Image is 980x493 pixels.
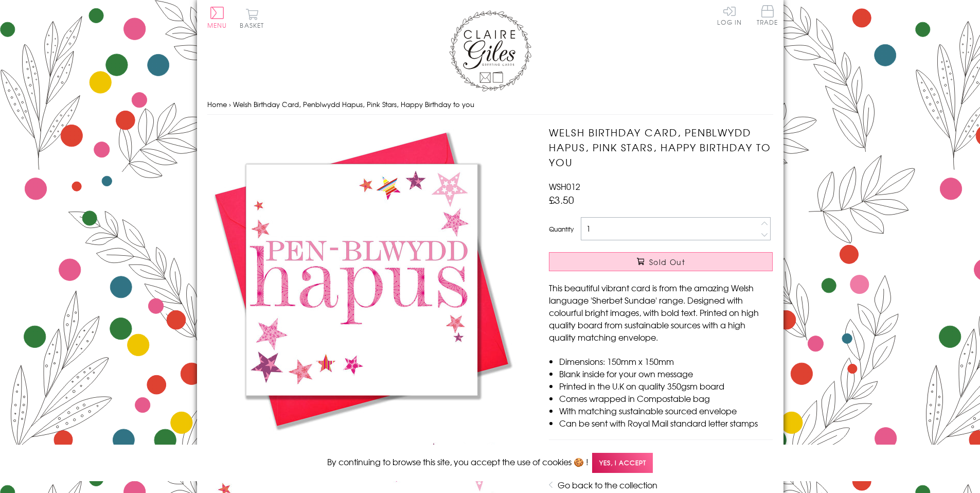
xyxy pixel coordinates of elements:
[449,10,531,92] img: Claire Giles Greetings Cards
[558,479,657,491] a: Go back to the collection
[207,125,516,434] img: Welsh Birthday Card, Penblwydd Hapus, Pink Stars, Happy Birthday to you
[549,252,773,271] button: Sold Out
[717,5,742,25] a: Log In
[549,125,773,169] h1: Welsh Birthday Card, Penblwydd Hapus, Pink Stars, Happy Birthday to you
[559,355,773,367] li: Dimensions: 150mm x 150mm
[207,99,227,109] a: Home
[559,404,773,417] li: With matching sustainable sourced envelope
[559,417,773,429] li: Can be sent with Royal Mail standard letter stamps
[549,192,574,207] span: £3.50
[238,8,266,28] button: Basket
[549,281,773,343] p: This beautiful vibrant card is from the amazing Welsh language 'Sherbet Sundae' range. Designed w...
[757,5,778,25] span: Trade
[559,392,773,404] li: Comes wrapped in Compostable bag
[233,99,474,109] span: Welsh Birthday Card, Penblwydd Hapus, Pink Stars, Happy Birthday to you
[549,224,574,234] label: Quantity
[207,7,227,28] button: Menu
[207,94,773,115] nav: breadcrumbs
[559,380,773,392] li: Printed in the U.K on quality 350gsm board
[757,5,778,27] a: Trade
[229,99,231,109] span: ›
[549,180,580,192] span: WSH012
[207,21,227,30] span: Menu
[559,367,773,380] li: Blank inside for your own message
[649,257,685,267] span: Sold Out
[592,453,653,473] span: Yes, I accept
